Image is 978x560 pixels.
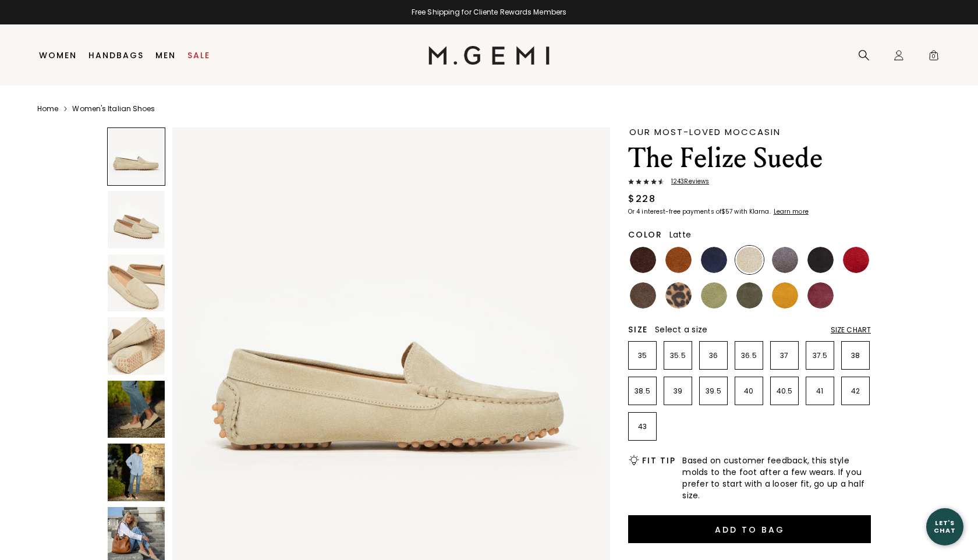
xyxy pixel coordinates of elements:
h1: The Felize Suede [628,142,871,175]
img: Pistachio [701,282,727,309]
span: 1243 Review s [664,178,709,185]
p: 42 [842,387,869,396]
span: Latte [669,229,691,240]
p: 36 [700,351,727,360]
klarna-placement-style-cta: Learn more [774,207,809,216]
a: Men [155,51,176,60]
p: 40 [735,387,763,396]
img: Sunset Red [843,247,869,273]
p: 35 [629,351,656,360]
klarna-placement-style-body: Or 4 interest-free payments of [628,207,721,216]
img: Saddle [665,247,692,273]
img: Olive [736,282,763,309]
h2: Size [628,325,648,334]
div: Our Most-Loved Moccasin [629,127,871,136]
a: 1243Reviews [628,178,871,187]
button: Add to Bag [628,515,871,543]
div: Let's Chat [926,519,963,534]
h2: Fit Tip [642,456,675,465]
p: 38.5 [629,387,656,396]
a: Women [39,51,77,60]
img: Sunflower [772,282,798,309]
span: Based on customer feedback, this style molds to the foot after a few wears. If you prefer to star... [682,455,871,501]
span: 0 [928,52,940,63]
klarna-placement-style-amount: $57 [721,207,732,216]
p: 40.5 [771,387,798,396]
a: Learn more [773,208,809,215]
img: Black [807,247,834,273]
a: Sale [187,51,210,60]
klarna-placement-style-body: with Klarna [734,207,772,216]
img: Mushroom [630,282,656,309]
img: The Felize Suede [108,254,165,311]
img: Midnight Blue [701,247,727,273]
div: Size Chart [831,325,871,335]
img: Gray [772,247,798,273]
p: 35.5 [664,351,692,360]
img: Burgundy [807,282,834,309]
a: Women's Italian Shoes [72,104,155,114]
a: Handbags [88,51,144,60]
p: 39.5 [700,387,727,396]
p: 43 [629,422,656,431]
span: Select a size [655,324,707,335]
img: M.Gemi [428,46,550,65]
p: 41 [806,387,834,396]
img: The Felize Suede [108,444,165,501]
h2: Color [628,230,662,239]
p: 38 [842,351,869,360]
p: 36.5 [735,351,763,360]
p: 39 [664,387,692,396]
p: 37 [771,351,798,360]
img: Chocolate [630,247,656,273]
img: Latte [736,247,763,273]
img: The Felize Suede [108,317,165,374]
div: $228 [628,192,655,206]
img: The Felize Suede [108,381,165,438]
img: The Felize Suede [108,191,165,248]
a: Home [37,104,58,114]
p: 37.5 [806,351,834,360]
img: Leopard Print [665,282,692,309]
